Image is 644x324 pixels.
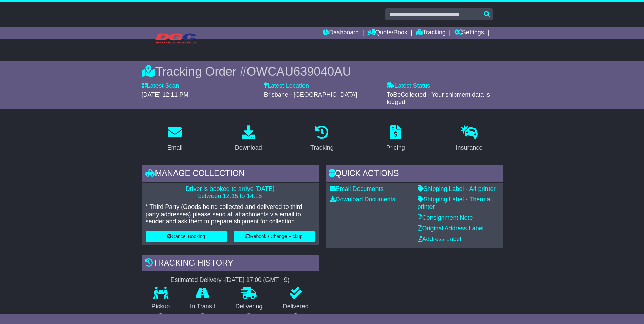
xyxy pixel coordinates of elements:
[142,255,319,273] div: Tracking history
[163,123,187,155] a: Email
[367,27,407,39] a: Quote/Book
[452,123,487,155] a: Insurance
[146,185,315,200] p: Driver is booked to arrive [DATE] between 12:15 to 14:15
[225,276,290,284] div: [DATE] 17:00 (GMT +9)
[418,236,461,242] a: Address Label
[382,123,409,155] a: Pricing
[264,82,309,90] label: Latest Location
[142,64,503,79] div: Tracking Order #
[146,231,227,242] button: Cancel Booking
[326,165,503,183] div: Quick Actions
[146,203,315,226] p: * Third Party (Goods being collected and delivered to third party addresses) please send all atta...
[273,303,319,310] p: Delivered
[310,143,333,152] div: Tracking
[231,123,266,155] a: Download
[330,185,384,192] a: Email Documents
[456,143,483,152] div: Insurance
[416,27,446,39] a: Tracking
[418,185,496,192] a: Shipping Label - A4 printer
[387,82,430,90] label: Latest Status
[142,91,189,98] span: [DATE] 12:11 PM
[234,231,315,242] button: Rebook / Change Pickup
[454,27,484,39] a: Settings
[142,303,180,310] p: Pickup
[225,303,273,310] p: Delivering
[306,123,338,155] a: Tracking
[167,143,182,152] div: Email
[387,91,490,106] span: ToBeCollected - Your shipment data is lodged
[246,65,351,78] span: OWCAU639040AU
[330,196,395,203] a: Download Documents
[142,276,319,284] div: Estimated Delivery -
[418,214,473,221] a: Consignment Note
[180,303,225,310] p: In Transit
[418,225,484,232] a: Original Address Label
[235,143,262,152] div: Download
[142,82,179,90] label: Latest Scan
[142,165,319,183] div: Manage collection
[418,196,492,210] a: Shipping Label - Thermal printer
[323,27,359,39] a: Dashboard
[264,91,357,98] span: Brisbane - [GEOGRAPHIC_DATA]
[386,143,405,152] div: Pricing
